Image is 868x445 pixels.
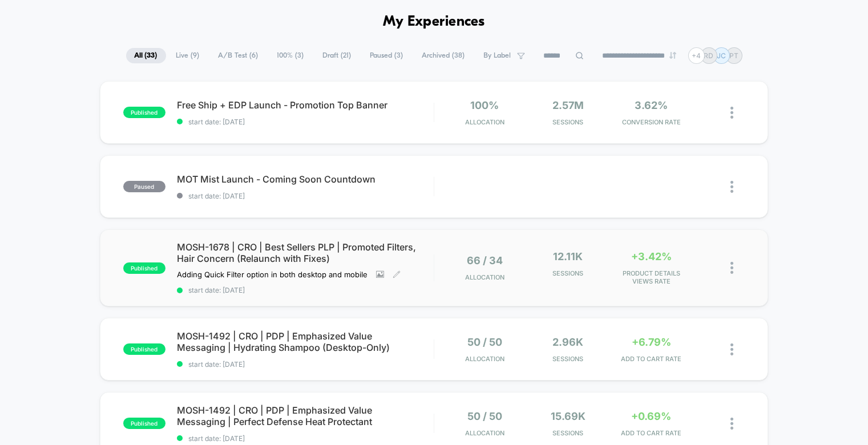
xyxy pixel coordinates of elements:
[123,107,165,118] span: published
[177,330,434,353] span: MOSH-1492 | CRO | PDP | Emphasized Value Messaging | Hydrating Shampoo (Desktop-Only)
[635,99,668,111] span: 3.62%
[613,118,691,126] span: CONVERSION RATE
[688,47,705,64] div: + 4
[177,270,368,279] span: Adding Quick Filter option in both desktop and mobile
[631,250,672,262] span: +3.42%
[730,343,733,355] img: close
[465,355,504,363] span: Allocation
[269,48,313,63] span: 100% ( 3 )
[210,48,267,63] span: A/B Test ( 6 )
[314,48,360,63] span: Draft ( 21 )
[729,51,738,60] p: PT
[362,48,412,63] span: Paused ( 3 )
[484,51,511,60] span: By Label
[414,48,474,63] span: Archived ( 38 )
[126,48,166,63] span: All ( 33 )
[551,410,586,422] span: 15.69k
[467,336,502,348] span: 50 / 50
[669,52,676,59] img: end
[730,107,733,119] img: close
[730,262,733,274] img: close
[529,118,607,126] span: Sessions
[717,51,726,60] p: JC
[123,418,165,429] span: published
[470,99,499,111] span: 100%
[730,181,733,193] img: close
[467,410,502,422] span: 50 / 50
[177,434,434,443] span: start date: [DATE]
[168,48,208,63] span: Live ( 9 )
[177,286,434,294] span: start date: [DATE]
[177,241,434,264] span: MOSH-1678 | CRO | Best Sellers PLP | Promoted Filters, Hair Concern (Relaunch with Fixes)
[465,118,504,126] span: Allocation
[465,273,504,281] span: Allocation
[552,99,584,111] span: 2.57M
[177,99,434,111] span: Free Ship + EDP Launch - Promotion Top Banner
[177,173,434,185] span: MOT Mist Launch - Coming Soon Countdown
[383,14,485,30] h1: My Experiences
[177,404,434,427] span: MOSH-1492 | CRO | PDP | Emphasized Value Messaging | Perfect Defense Heat Protectant
[177,118,434,126] span: start date: [DATE]
[553,250,583,262] span: 12.11k
[613,269,691,285] span: PRODUCT DETAILS VIEWS RATE
[632,410,672,422] span: +0.69%
[465,429,504,437] span: Allocation
[123,262,165,274] span: published
[613,429,691,437] span: ADD TO CART RATE
[123,181,165,192] span: paused
[552,336,583,348] span: 2.96k
[529,355,607,363] span: Sessions
[467,254,503,266] span: 66 / 34
[529,429,607,437] span: Sessions
[613,355,691,363] span: ADD TO CART RATE
[177,360,434,369] span: start date: [DATE]
[730,418,733,430] img: close
[632,336,671,348] span: +6.79%
[529,269,607,277] span: Sessions
[177,192,434,200] span: start date: [DATE]
[123,343,165,355] span: published
[704,51,714,60] p: RD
